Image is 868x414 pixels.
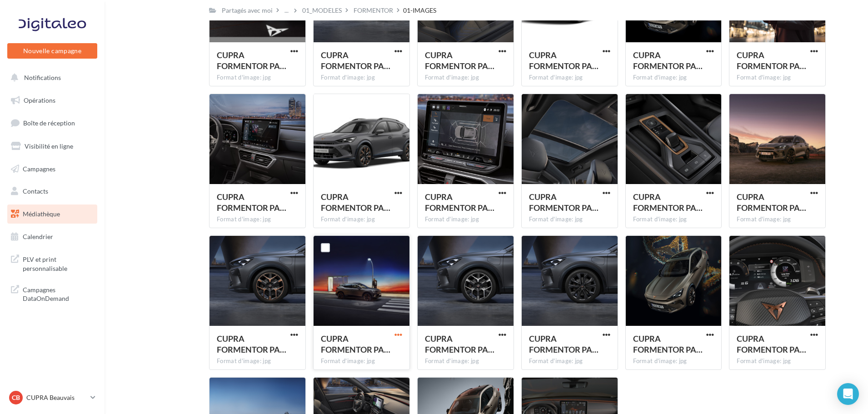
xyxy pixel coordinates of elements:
div: Format d'image: jpg [737,215,818,224]
div: Format d'image: jpg [321,74,402,82]
span: Boîte de réception [23,119,75,127]
div: Format d'image: jpg [425,357,506,365]
span: CUPRA FORMENTOR PA 046 [737,192,806,213]
span: PLV et print personnalisable [23,253,94,273]
span: CUPRA FORMENTOR PA 129 [633,192,703,213]
span: CUPRA FORMENTOR PA 034 [425,50,494,71]
div: Format d'image: jpg [633,74,714,82]
div: Format d'image: jpg [737,74,818,82]
span: CUPRA FORMENTOR PA 169 [529,334,599,354]
span: CUPRA FORMENTOR PA 025 [425,334,494,354]
a: Opérations [5,91,99,110]
span: Médiathèque [23,210,60,218]
span: CUPRA FORMENTOR PA 122 [321,192,390,213]
span: CUPRA FORMENTOR PA 019 [321,50,390,71]
a: PLV et print personnalisable [5,249,99,276]
div: Format d'image: jpg [217,74,298,82]
span: CUPRA FORMENTOR PA 116 [633,50,703,71]
div: Format d'image: jpg [529,357,610,365]
a: CB CUPRA Beauvais [7,389,97,406]
div: Format d'image: jpg [217,357,298,365]
span: Campagnes [23,165,55,172]
div: ... [283,4,290,17]
div: Format d'image: jpg [425,74,506,82]
a: Contacts [5,182,99,201]
button: Nouvelle campagne [7,43,97,59]
span: CUPRA FORMENTOR PA 179 [737,334,806,354]
span: CUPRA FORMENTOR PA 029 [529,192,599,213]
span: Calendrier [23,233,53,240]
div: Format d'image: jpg [633,357,714,365]
div: Format d'image: jpg [529,215,610,224]
div: Format d'image: jpg [321,357,402,365]
span: CUPRA FORMENTOR PA 153 [217,50,286,71]
div: Format d'image: jpg [633,215,714,224]
span: Opérations [24,96,55,104]
span: CUPRA FORMENTOR PA 167 [633,334,703,354]
a: Campagnes [5,160,99,179]
div: Open Intercom Messenger [837,383,859,405]
span: CUPRA FORMENTOR PA 069 [217,192,286,213]
span: CUPRA FORMENTOR PA 026 [217,334,286,354]
div: Format d'image: jpg [737,357,818,365]
span: Contacts [23,187,48,195]
div: Format d'image: jpg [217,215,298,224]
span: CUPRA FORMENTOR PA 094 [529,50,599,71]
div: 01-IMAGES [403,6,436,15]
div: Format d'image: jpg [321,215,402,224]
a: Campagnes DataOnDemand [5,280,99,307]
a: Visibilité en ligne [5,137,99,156]
span: CUPRA FORMENTOR PA 130 [737,50,806,71]
div: Partagés avec moi [222,6,273,15]
div: Format d'image: jpg [425,215,506,224]
span: Campagnes DataOnDemand [23,284,94,303]
div: 01_MODELES [302,6,342,15]
button: Notifications [5,68,95,87]
p: CUPRA Beauvais [26,393,87,402]
a: Médiathèque [5,205,99,224]
span: CUPRA FORMENTOR PA 164 [321,334,390,354]
span: CB [12,393,20,402]
span: Visibilité en ligne [25,142,73,150]
a: Boîte de réception [5,113,99,133]
a: Calendrier [5,227,99,246]
div: FORMENTOR [354,6,393,15]
span: Notifications [24,74,61,81]
span: CUPRA FORMENTOR PA 068 [425,192,494,213]
div: Format d'image: jpg [529,74,610,82]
